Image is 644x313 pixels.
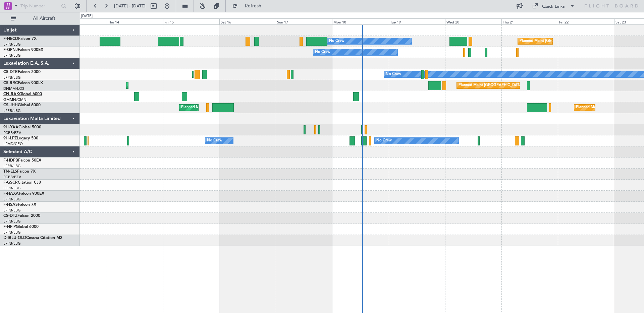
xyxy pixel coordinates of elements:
div: Planned Maint [GEOGRAPHIC_DATA] ([GEOGRAPHIC_DATA]) [520,36,625,46]
div: Planned Maint [GEOGRAPHIC_DATA] ([GEOGRAPHIC_DATA]) [459,80,564,90]
div: Mon 18 [332,18,388,24]
span: CS-RRC [3,81,18,85]
span: F-HFIP [3,225,16,229]
a: LFPB/LBG [3,53,21,58]
span: F-HDPB [3,159,18,163]
a: LFPB/LBG [3,42,21,47]
a: 9H-YAAGlobal 5000 [3,125,41,129]
span: F-HECD [3,37,18,41]
a: LFPB/LBG [3,164,21,169]
a: F-HECDFalcon 7X [3,37,37,41]
a: F-HDPBFalcon 50EX [3,159,41,163]
a: TN-ELSFalcon 7X [3,170,36,174]
div: [DATE] [81,13,93,19]
a: D-IBLU-OLDCessna Citation M2 [3,236,62,240]
div: No Crew [329,36,344,46]
a: F-HSASFalcon 7X [3,203,36,207]
a: CS-JHHGlobal 6000 [3,103,41,107]
span: CS-JHH [3,103,18,107]
div: Tue 19 [389,18,445,24]
button: All Aircraft [7,13,73,24]
a: F-GPNJFalcon 900EX [3,48,43,52]
div: No Crew [207,136,222,146]
span: F-GPNJ [3,48,18,52]
span: CN-RAK [3,92,19,96]
a: F-HAXAFalcon 900EX [3,192,44,196]
a: DNMM/LOS [3,86,24,91]
button: Quick Links [529,1,578,11]
span: F-GSCR [3,181,18,185]
div: Sat 16 [219,18,276,24]
span: F-HAXA [3,192,19,196]
span: F-HSAS [3,203,18,207]
a: LFPB/LBG [3,208,21,213]
a: LFPB/LBG [3,230,21,235]
div: No Crew [315,47,330,57]
span: All Aircraft [17,16,71,21]
a: F-GSCRCitation CJ3 [3,181,41,185]
div: Thu 21 [501,18,558,24]
span: 9H-LPZ [3,136,17,140]
a: LFPB/LBG [3,219,21,224]
a: LFPB/LBG [3,186,21,191]
a: FCBB/BZV [3,130,21,135]
span: [DATE] - [DATE] [114,3,146,9]
span: Refresh [239,4,267,8]
a: CS-RRCFalcon 900LX [3,81,43,85]
a: LFMD/CEQ [3,141,23,146]
a: LFPB/LBG [3,75,21,80]
a: CN-RAKGlobal 6000 [3,92,42,96]
a: FCBB/BZV [3,175,21,180]
span: TN-ELS [3,170,17,174]
a: LFPB/LBG [3,197,21,202]
a: GMMN/CMN [3,97,26,102]
a: CS-DTRFalcon 2000 [3,70,41,74]
a: 9H-LPZLegacy 500 [3,136,38,140]
div: No Crew [386,69,401,79]
input: Trip Number [20,1,59,11]
div: Sun 17 [276,18,332,24]
div: Thu 14 [107,18,163,24]
div: No Crew [376,136,392,146]
button: Refresh [229,1,269,11]
div: Fri 15 [163,18,219,24]
span: D-IBLU-OLD [3,236,26,240]
a: CS-DTZFalcon 2000 [3,214,40,218]
a: LFPB/LBG [3,241,21,246]
span: CS-DTZ [3,214,17,218]
span: CS-DTR [3,70,18,74]
span: 9H-YAA [3,125,18,129]
div: Wed 20 [445,18,501,24]
a: LFPB/LBG [3,108,21,113]
div: Quick Links [542,3,565,10]
div: Planned Maint [GEOGRAPHIC_DATA] ([GEOGRAPHIC_DATA]) [181,103,287,113]
div: Fri 22 [558,18,614,24]
a: F-HFIPGlobal 6000 [3,225,39,229]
